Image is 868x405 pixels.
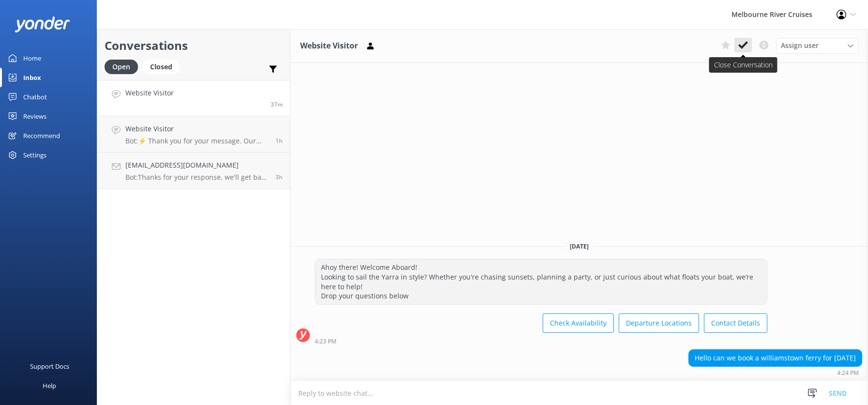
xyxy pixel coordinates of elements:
[125,124,268,134] h4: Website Visitor
[300,40,358,52] h3: Website Visitor
[837,370,859,376] strong: 4:24 PM
[15,16,70,32] img: yonder-white-logo.png
[704,313,767,333] button: Contact Details
[564,242,594,250] span: [DATE]
[97,153,290,189] a: [EMAIL_ADDRESS][DOMAIN_NAME]Bot:Thanks for your response, we'll get back to you as soon as we can...
[619,313,699,333] button: Departure Locations
[125,88,174,98] h4: Website Visitor
[543,313,614,333] button: Check Availability
[97,116,290,153] a: Website VisitorBot:⚡ Thank you for your message. Our office hours are Mon - Fri 9.30am - 5pm. We'...
[781,40,819,51] span: Assign user
[776,38,858,53] div: Assign User
[23,68,41,87] div: Inbox
[315,338,767,344] div: Sep 25 2025 04:23pm (UTC +10:00) Australia/Sydney
[23,48,41,68] div: Home
[125,173,268,182] p: Bot: Thanks for your response, we'll get back to you as soon as we can during opening hours.
[23,126,60,145] div: Recommend
[275,137,283,145] span: Sep 25 2025 03:55pm (UTC +10:00) Australia/Sydney
[30,357,69,376] div: Support Docs
[97,80,290,116] a: Website Visitor37m
[105,36,283,55] h2: Conversations
[689,350,862,366] div: Hello can we book a williamstown ferry for [DATE]
[275,173,283,181] span: Sep 25 2025 01:37pm (UTC +10:00) Australia/Sydney
[125,137,268,145] p: Bot: ⚡ Thank you for your message. Our office hours are Mon - Fri 9.30am - 5pm. We'll get back to...
[315,339,336,344] strong: 4:23 PM
[688,369,862,376] div: Sep 25 2025 04:24pm (UTC +10:00) Australia/Sydney
[23,107,46,126] div: Reviews
[143,60,180,74] div: Closed
[271,100,283,109] span: Sep 25 2025 04:23pm (UTC +10:00) Australia/Sydney
[23,145,46,165] div: Settings
[143,61,184,72] a: Closed
[315,259,767,304] div: Ahoy there! Welcome Aboard! Looking to sail the Yarra in style? Whether you're chasing sunsets, p...
[23,87,47,107] div: Chatbot
[105,60,138,74] div: Open
[105,61,143,72] a: Open
[125,160,268,171] h4: [EMAIL_ADDRESS][DOMAIN_NAME]
[43,376,56,395] div: Help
